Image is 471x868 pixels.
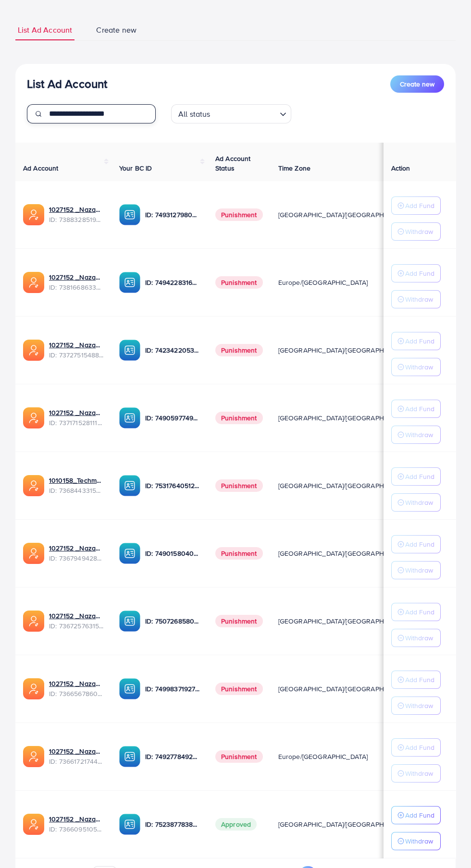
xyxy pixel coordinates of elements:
[23,272,44,293] img: ic-ads-acc.e4c84228.svg
[49,205,104,214] a: 1027152 _Nazaagency_019
[405,293,433,305] p: Withdraw
[23,163,59,173] span: Ad Account
[405,268,434,279] p: Add Fund
[391,561,441,579] button: Withdraw
[215,683,263,695] span: Punishment
[49,611,104,631] div: <span class='underline'>1027152 _Nazaagency_016</span></br>7367257631523782657
[391,163,410,173] span: Action
[49,611,104,621] a: 1027152 _Nazaagency_016
[390,75,444,93] button: Create new
[49,350,104,360] span: ID: 7372751548805726224
[49,408,104,428] div: <span class='underline'>1027152 _Nazaagency_04</span></br>7371715281112170513
[49,215,104,224] span: ID: 7388328519014645761
[23,407,44,428] img: ic-ads-acc.e4c84228.svg
[391,671,441,689] button: Add Fund
[145,548,200,559] p: ID: 7490158040596217873
[215,818,257,831] span: Approved
[430,825,464,861] iframe: Chat
[145,819,200,830] p: ID: 7523877838957576209
[49,205,104,224] div: <span class='underline'>1027152 _Nazaagency_019</span></br>7388328519014645761
[27,77,107,91] h3: List Ad Account
[145,344,200,356] p: ID: 7423422053648285697
[278,210,412,220] span: [GEOGRAPHIC_DATA]/[GEOGRAPHIC_DATA]
[405,471,434,482] p: Add Fund
[145,480,200,491] p: ID: 7531764051207716871
[391,264,441,282] button: Add Fund
[145,751,200,762] p: ID: 7492778492849930241
[49,814,104,824] a: 1027152 _Nazaagency_006
[278,684,412,694] span: [GEOGRAPHIC_DATA]/[GEOGRAPHIC_DATA]
[278,278,368,287] span: Europe/[GEOGRAPHIC_DATA]
[49,282,104,292] span: ID: 7381668633665093648
[23,204,44,225] img: ic-ads-acc.e4c84228.svg
[145,412,200,424] p: ID: 7490597749134508040
[391,493,441,512] button: Withdraw
[23,475,44,496] img: ic-ads-acc.e4c84228.svg
[49,679,104,698] div: <span class='underline'>1027152 _Nazaagency_0051</span></br>7366567860828749825
[176,107,212,121] span: All status
[391,806,441,824] button: Add Fund
[23,611,44,632] img: ic-ads-acc.e4c84228.svg
[215,547,263,560] span: Punishment
[119,272,140,293] img: ic-ba-acc.ded83a64.svg
[278,345,412,355] span: [GEOGRAPHIC_DATA]/[GEOGRAPHIC_DATA]
[278,819,412,829] span: [GEOGRAPHIC_DATA]/[GEOGRAPHIC_DATA]
[278,752,368,761] span: Europe/[GEOGRAPHIC_DATA]
[145,683,200,695] p: ID: 7499837192777400321
[49,621,104,631] span: ID: 7367257631523782657
[391,222,441,241] button: Withdraw
[119,814,140,835] img: ic-ba-acc.ded83a64.svg
[405,700,433,711] p: Withdraw
[49,553,104,563] span: ID: 7367949428067450896
[391,426,441,444] button: Withdraw
[405,674,434,685] p: Add Fund
[49,689,104,698] span: ID: 7366567860828749825
[215,276,263,289] span: Punishment
[171,104,291,123] div: Search for option
[119,746,140,767] img: ic-ba-acc.ded83a64.svg
[49,486,104,495] span: ID: 7368443315504726017
[215,344,263,356] span: Punishment
[145,209,200,220] p: ID: 7493127980932333584
[278,413,412,423] span: [GEOGRAPHIC_DATA]/[GEOGRAPHIC_DATA]
[405,429,433,440] p: Withdraw
[49,814,104,834] div: <span class='underline'>1027152 _Nazaagency_006</span></br>7366095105679261697
[405,809,434,821] p: Add Fund
[278,163,310,173] span: Time Zone
[145,277,200,288] p: ID: 7494228316518858759
[215,615,263,627] span: Punishment
[405,742,434,753] p: Add Fund
[49,757,104,766] span: ID: 7366172174454882305
[391,400,441,418] button: Add Fund
[215,479,263,492] span: Punishment
[23,340,44,361] img: ic-ads-acc.e4c84228.svg
[49,746,104,766] div: <span class='underline'>1027152 _Nazaagency_018</span></br>7366172174454882305
[405,835,433,847] p: Withdraw
[400,79,434,89] span: Create new
[49,476,104,495] div: <span class='underline'>1010158_Techmanistan pk acc_1715599413927</span></br>7368443315504726017
[391,603,441,621] button: Add Fund
[405,768,433,779] p: Withdraw
[23,678,44,699] img: ic-ads-acc.e4c84228.svg
[391,196,441,215] button: Add Fund
[119,678,140,699] img: ic-ba-acc.ded83a64.svg
[405,335,434,347] p: Add Fund
[18,24,72,36] span: List Ad Account
[278,549,412,558] span: [GEOGRAPHIC_DATA]/[GEOGRAPHIC_DATA]
[49,272,104,292] div: <span class='underline'>1027152 _Nazaagency_023</span></br>7381668633665093648
[278,616,412,626] span: [GEOGRAPHIC_DATA]/[GEOGRAPHIC_DATA]
[405,403,434,415] p: Add Fund
[405,606,434,618] p: Add Fund
[391,738,441,757] button: Add Fund
[405,632,433,644] p: Withdraw
[391,332,441,350] button: Add Fund
[119,543,140,564] img: ic-ba-acc.ded83a64.svg
[405,538,434,550] p: Add Fund
[23,814,44,835] img: ic-ads-acc.e4c84228.svg
[215,154,251,173] span: Ad Account Status
[49,418,104,428] span: ID: 7371715281112170513
[391,832,441,850] button: Withdraw
[405,497,433,508] p: Withdraw
[405,564,433,576] p: Withdraw
[49,679,104,688] a: 1027152 _Nazaagency_0051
